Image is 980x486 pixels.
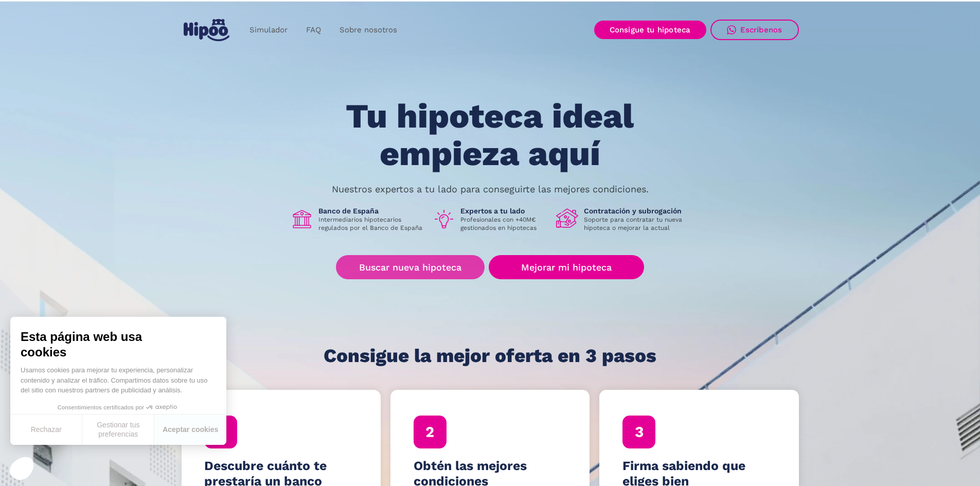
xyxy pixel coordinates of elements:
h1: Tu hipoteca ideal empieza aquí [295,98,685,172]
h1: Consigue la mejor oferta en 3 pasos [324,346,656,366]
a: Mejorar mi hipoteca [489,255,644,279]
a: home [182,15,232,45]
p: Intermediarios hipotecarios regulados por el Banco de España [318,215,424,232]
p: Nuestros expertos a tu lado para conseguirte las mejores condiciones. [332,185,649,193]
a: FAQ [297,20,330,40]
a: Sobre nosotros [330,20,406,40]
p: Profesionales con +40M€ gestionados en hipotecas [460,215,548,232]
h1: Banco de España [318,206,424,215]
div: Escríbenos [740,25,782,34]
p: Soporte para contratar tu nueva hipoteca o mejorar la actual [584,215,690,232]
a: Buscar nueva hipoteca [336,255,485,279]
a: Escríbenos [710,20,799,40]
h1: Contratación y subrogación [584,206,690,215]
a: Consigue tu hipoteca [594,21,706,39]
h1: Expertos a tu lado [460,206,548,215]
a: Simulador [240,20,297,40]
